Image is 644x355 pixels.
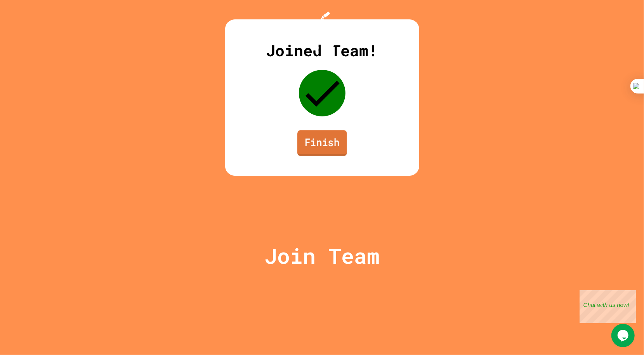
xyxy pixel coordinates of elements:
[611,324,636,347] iframe: chat widget
[307,12,338,51] img: Logo.svg
[264,240,380,272] p: Join Team
[297,130,347,156] a: Finish
[580,290,636,323] iframe: chat widget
